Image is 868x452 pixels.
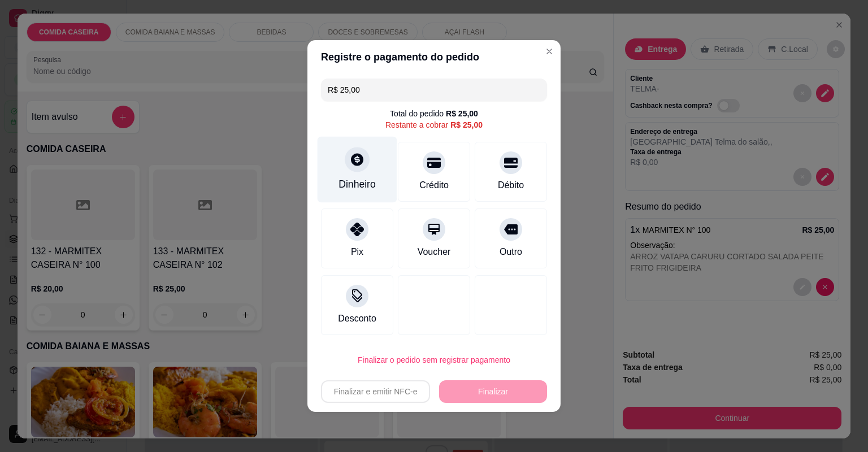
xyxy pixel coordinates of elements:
div: R$ 25,00 [450,119,483,131]
button: Close [540,42,558,60]
button: Finalizar o pedido sem registrar pagamento [321,349,547,371]
div: Dinheiro [338,177,376,192]
div: Crédito [419,179,449,192]
div: Outro [500,245,522,259]
header: Registre o pagamento do pedido [307,40,561,74]
div: Débito [498,179,524,192]
div: R$ 25,00 [446,108,478,119]
div: Desconto [338,312,376,325]
div: Restante a cobrar [385,119,483,131]
input: Ex.: hambúrguer de cordeiro [328,79,540,101]
div: Pix [351,245,363,259]
div: Total do pedido [390,108,478,119]
div: Voucher [418,245,451,259]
